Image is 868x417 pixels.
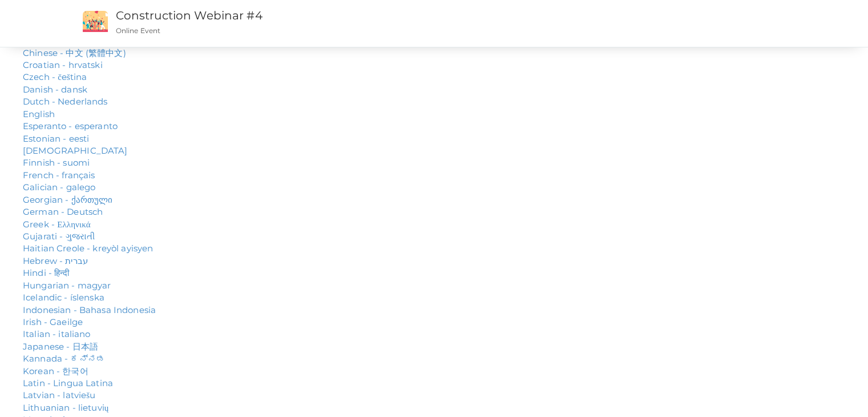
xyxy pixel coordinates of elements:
[23,304,156,315] a: Indonesian - Bahasa Indonesia
[23,255,88,266] a: Hebrew - ‎‫עברית‬‎
[23,316,83,327] a: Irish - Gaeilge
[116,26,550,35] p: Online Event
[23,133,89,144] a: Estonian - eesti
[23,157,90,168] a: Finnish - suomi
[23,206,103,217] a: German - Deutsch
[23,47,126,58] a: Chinese - 中文 (繁體中文)
[23,109,55,119] a: English
[23,96,108,107] a: Dutch - Nederlands
[23,378,113,388] a: Latin - Lingua Latina
[23,402,108,413] a: Lithuanian - lietuvių
[23,292,104,303] a: Icelandic - íslenska
[23,145,128,156] a: [DEMOGRAPHIC_DATA]
[23,170,95,181] a: French - français
[83,11,108,32] img: event2.png
[23,341,98,352] a: Japanese - 日本語
[23,267,70,278] a: Hindi - हिन्दी
[23,328,91,339] a: Italian - italiano
[23,280,111,291] a: Hungarian - magyar
[116,9,263,22] a: Construction Webinar #4
[23,231,95,242] a: Gujarati - ગુજરાતી
[23,219,91,230] a: Greek - Ελληνικά
[23,84,87,95] a: Danish - dansk
[23,390,95,400] a: Latvian - latviešu
[23,59,103,70] a: Croatian - hrvatski
[23,121,118,131] a: Esperanto - esperanto
[23,194,113,205] a: Georgian - ქართული
[23,243,153,254] a: Haitian Creole - kreyòl ayisyen
[23,366,88,376] a: Korean - 한국어
[23,182,95,193] a: Galician - galego
[23,353,105,364] a: Kannada - ಕನ್ನಡ
[23,71,87,82] a: Czech - čeština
